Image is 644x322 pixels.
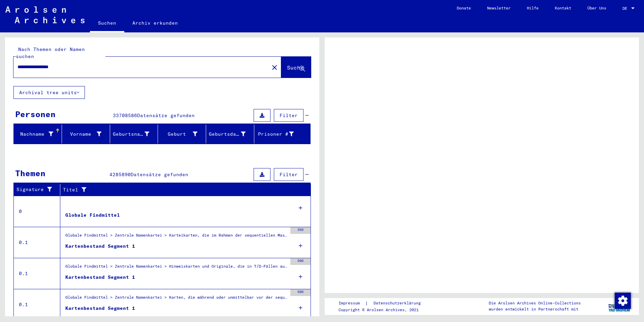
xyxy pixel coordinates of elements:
button: Filter [274,168,303,181]
span: 4285890 [109,171,131,178]
span: DE [622,6,630,11]
span: Filter [280,171,298,178]
div: Geburtsname [113,131,150,138]
p: Copyright © Arolsen Archives, 2021 [339,307,429,313]
div: Kartenbestand Segment 1 [65,243,135,250]
div: Geburtsdatum [209,129,254,139]
mat-header-cell: Vorname [62,125,110,143]
button: Clear [268,60,281,74]
div: Globale Findmittel [65,212,120,219]
div: 500 [290,289,311,296]
div: Signature [17,186,55,193]
div: Vorname [65,131,101,138]
div: Geburt‏ [161,131,197,138]
span: Datensätze gefunden [137,112,195,118]
mat-header-cell: Geburt‏ [158,125,206,143]
a: Archiv erkunden [124,15,186,31]
div: Titel [63,184,304,195]
mat-header-cell: Geburtsdatum [206,125,254,143]
div: Globale Findmittel > Zentrale Namenkartei > Karten, die während oder unmittelbar vor der sequenti... [65,294,287,304]
div: Kartenbestand Segment 1 [65,305,135,312]
button: Filter [274,109,303,122]
td: 0 [14,196,60,227]
div: Personen [15,108,56,120]
p: Die Arolsen Archives Online-Collections [489,300,581,306]
div: Kartenbestand Segment 1 [65,274,135,281]
img: Arolsen_neg.svg [5,6,85,23]
div: Globale Findmittel > Zentrale Namenkartei > Hinweiskarten und Originale, die in T/D-Fällen aufgef... [65,263,287,273]
div: Geburtsname [113,129,158,139]
div: Nachname [17,129,62,139]
a: Suchen [90,15,124,32]
mat-label: Nach Themen oder Namen suchen [16,46,85,59]
div: | [339,300,429,307]
div: Prisoner # [257,129,302,139]
td: 0.1 [14,289,60,320]
mat-header-cell: Geburtsname [110,125,158,143]
mat-header-cell: Prisoner # [254,125,310,143]
td: 0.1 [14,227,60,258]
span: Suche [287,64,304,71]
a: Impressum [339,300,365,307]
div: 350 [290,227,311,234]
p: wurden entwickelt in Partnerschaft mit [489,306,581,312]
a: Datenschutzerklärung [368,300,429,307]
div: Vorname [65,129,110,139]
mat-header-cell: Nachname [14,125,62,143]
div: Signature [17,184,62,195]
td: 0.1 [14,258,60,289]
div: Titel [63,186,297,193]
span: 33708586 [113,112,137,118]
span: Filter [280,112,298,118]
div: Geburt‏ [161,129,206,139]
div: Themen [15,167,45,179]
div: Geburtsdatum [209,131,246,138]
button: Archival tree units [13,86,85,99]
img: Zustimmung ändern [615,293,631,309]
mat-icon: close [270,63,279,72]
div: 500 [290,258,311,265]
button: Suche [281,57,311,78]
span: Datensätze gefunden [131,171,188,178]
div: Nachname [17,131,53,138]
div: Globale Findmittel > Zentrale Namenkartei > Karteikarten, die im Rahmen der sequentiellen Massend... [65,232,287,242]
img: yv_logo.png [607,298,632,315]
div: Prisoner # [257,131,294,138]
